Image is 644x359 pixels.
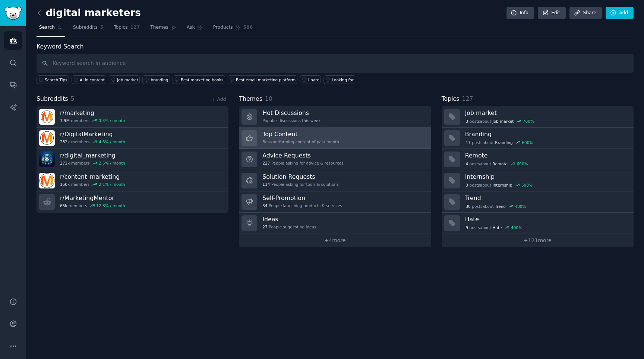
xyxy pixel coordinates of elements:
[72,75,106,84] a: AI in content
[181,77,224,82] div: Best marketing books
[60,173,125,181] h3: r/ content_marketing
[239,191,431,213] a: Self-Promotion34People launching products & services
[538,7,566,19] a: Edit
[37,191,228,213] a: r/MarketingMentor65kmembers12.8% / month
[515,204,526,209] div: 400 %
[465,119,468,124] span: 3
[4,7,22,20] img: GummySearch logo
[308,77,319,82] div: I hate
[442,234,634,247] a: +121more
[493,225,502,230] span: Hate
[239,234,431,247] a: +4more
[109,75,140,84] a: job market
[150,24,168,31] span: Themes
[262,160,270,166] span: 227
[213,24,233,31] span: Products
[228,75,297,84] a: Best email marketing platform
[465,161,468,166] span: 4
[60,130,125,138] h3: r/ DigitalMarketing
[465,182,468,188] span: 3
[239,106,431,128] a: Hot DiscussionsPopular discussions this week
[60,109,125,117] h3: r/ marketing
[262,224,316,230] div: People suggesting ideas
[465,224,523,231] div: post s about
[265,95,272,102] span: 10
[442,149,634,170] a: Remote4postsaboutRemote600%
[262,109,321,117] h3: Hot Discussions
[465,182,533,188] div: post s about
[262,203,267,208] span: 34
[60,160,125,166] div: members
[465,194,628,202] h3: Trend
[148,22,179,37] a: Themes
[71,95,75,102] span: 5
[239,94,262,104] span: Themes
[300,75,321,84] a: I hate
[236,77,296,82] div: Best email marketing platform
[442,170,634,191] a: Internship3postsaboutInternship500%
[60,160,70,166] span: 271k
[60,118,70,123] span: 1.9M
[99,182,125,187] div: 2.1 % / month
[39,173,55,188] img: content_marketing
[60,203,67,208] span: 65k
[332,77,354,82] div: Looking for
[130,24,140,31] span: 127
[37,43,83,50] label: Keyword Search
[187,24,195,31] span: Ask
[45,77,67,82] span: Search Tips
[465,130,628,138] h3: Branding
[60,118,125,123] div: members
[495,204,506,209] span: Trend
[465,203,527,210] div: post s about
[442,106,634,128] a: Job market3postsaboutJob market700%
[60,139,125,144] div: members
[37,54,634,73] input: Keyword search in audience
[493,119,514,124] span: Job market
[211,22,255,37] a: Products586
[262,182,338,187] div: People asking for tools & solutions
[60,182,70,187] span: 150k
[569,7,602,19] a: Share
[262,224,267,230] span: 27
[239,128,431,149] a: Top ContentBest-performing content of past month
[151,77,168,82] div: branding
[465,225,468,230] span: 9
[465,109,628,117] h3: Job market
[39,24,55,31] span: Search
[262,173,338,181] h3: Solution Requests
[60,203,125,208] div: members
[37,106,228,128] a: r/marketing1.9Mmembers0.3% / month
[70,22,106,37] a: Subreddits5
[73,24,98,31] span: Subreddits
[114,24,127,31] span: Topics
[37,149,228,170] a: r/digital_marketing271kmembers2.5% / month
[465,118,535,125] div: post s about
[262,139,339,144] div: Best-performing content of past month
[117,77,138,82] div: job market
[442,94,460,104] span: Topics
[184,22,205,37] a: Ask
[37,22,65,37] a: Search
[606,7,634,19] a: Add
[39,152,55,167] img: digital_marketing
[39,109,55,125] img: marketing
[442,213,634,234] a: Hate9postsaboutHate400%
[442,191,634,213] a: Trend30postsaboutTrend400%
[465,140,470,145] span: 17
[262,160,343,166] div: People asking for advice & resources
[37,170,228,191] a: r/content_marketing150kmembers2.1% / month
[60,182,125,187] div: members
[37,94,68,104] span: Subreddits
[465,152,628,159] h3: Remote
[493,182,512,188] span: Internship
[262,203,342,208] div: People launching products & services
[173,75,225,84] a: Best marketing books
[111,22,142,37] a: Topics127
[99,160,125,166] div: 2.5 % / month
[521,182,533,188] div: 500 %
[39,130,55,146] img: DigitalMarketing
[60,194,125,202] h3: r/ MarketingMentor
[100,24,104,31] span: 5
[465,173,628,181] h3: Internship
